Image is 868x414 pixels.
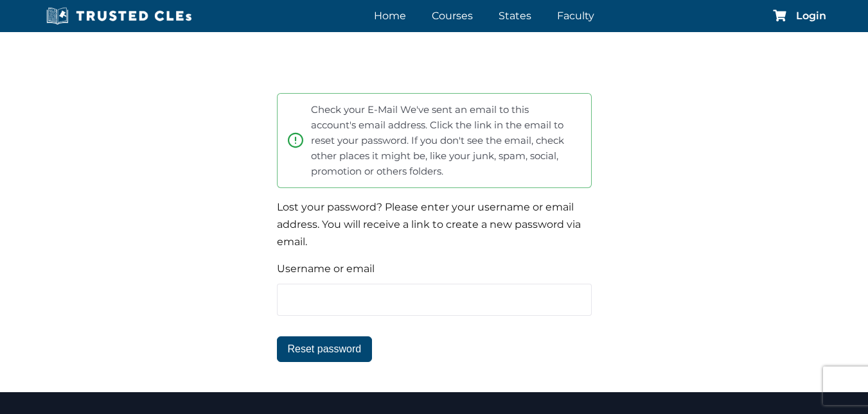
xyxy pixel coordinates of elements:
[495,6,535,25] a: States
[277,198,592,251] p: Lost your password? Please enter your username or email address. You will receive a link to creat...
[429,6,476,25] a: Courses
[554,6,598,25] a: Faculty
[311,102,565,179] span: Check your E-Mail We've sent an email to this account's email address. Click the link in the emai...
[371,6,409,25] a: Home
[277,260,592,277] label: Username or email
[277,336,373,362] button: Reset password
[796,11,826,21] a: Login
[42,6,196,26] img: Trusted CLEs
